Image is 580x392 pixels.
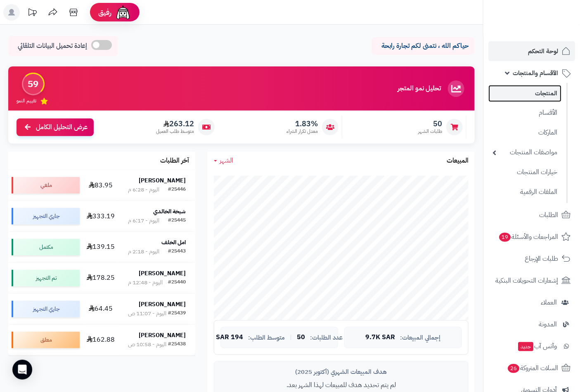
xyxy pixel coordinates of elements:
[539,319,557,330] span: المدونة
[524,22,572,40] img: logo-2.png
[83,263,118,293] td: 178.25
[156,128,194,135] span: متوسط طلب العميل
[18,41,87,51] span: إعادة تحميل البيانات التلقائي
[366,334,395,341] span: 9.7K SAR
[525,253,558,264] span: طلبات الإرجاع
[12,332,80,348] div: معلق
[214,156,233,165] a: الشهر
[488,144,561,161] a: مواصفات المنتجات
[22,4,43,23] a: تحديثات المنصة
[518,342,533,351] span: جديد
[17,97,36,104] span: تقييم النمو
[488,104,561,122] a: الأقسام
[488,336,575,356] a: وآتس آبجديد
[488,227,575,247] a: المراجعات والأسئلة19
[400,334,441,341] span: إجمالي المبيعات:
[12,360,32,380] div: Open Intercom Messenger
[160,157,189,165] h3: آخر الطلبات
[418,128,442,135] span: طلبات الشهر
[128,279,163,287] div: اليوم - 12:48 م
[168,309,186,318] div: #25439
[216,334,243,341] span: 194 SAR
[153,207,186,216] strong: شيخة الخالدي
[499,233,511,242] span: 19
[488,163,561,181] a: خيارات المنتجات
[128,186,159,194] div: اليوم - 6:28 م
[161,238,186,247] strong: امل الخلف
[488,293,575,312] a: العملاء
[156,119,194,128] span: 263.12
[220,368,462,376] div: هدف المبيعات الشهري (أكتوبر 2025)
[513,67,558,79] span: الأقسام والمنتجات
[507,362,558,374] span: السلات المتروكة
[286,119,318,128] span: 1.83%
[168,279,186,287] div: #25440
[488,183,561,201] a: الملفات الرقمية
[498,231,558,243] span: المراجعات والأسئلة
[378,41,469,51] p: حياكم الله ، نتمنى لكم تجارة رابحة
[83,201,118,231] td: 333.19
[139,176,186,185] strong: [PERSON_NAME]
[36,123,88,132] span: عرض التحليل الكامل
[168,340,186,349] div: #25438
[83,325,118,355] td: 162.88
[220,380,462,390] p: لم يتم تحديد هدف للمبيعات لهذا الشهر بعد.
[128,248,159,256] div: اليوم - 2:18 م
[83,294,118,324] td: 64.45
[447,157,469,165] h3: المبيعات
[115,4,131,21] img: ai-face.png
[488,249,575,269] a: طلبات الإرجاع
[83,170,118,201] td: 83.95
[12,239,80,255] div: مكتمل
[310,334,343,341] span: عدد الطلبات:
[517,340,557,352] span: وآتس آب
[12,177,80,194] div: ملغي
[128,340,166,349] div: اليوم - 10:58 ص
[290,334,292,340] span: |
[12,208,80,224] div: جاري التجهيز
[12,301,80,317] div: جاري التجهيز
[495,275,558,286] span: إشعارات التحويلات البنكية
[488,41,575,61] a: لوحة التحكم
[128,309,166,318] div: اليوم - 11:07 ص
[12,270,80,286] div: تم التجهيز
[297,334,305,341] span: 50
[508,364,519,373] span: 26
[98,7,111,17] span: رفيق
[418,119,442,128] span: 50
[488,85,561,102] a: المنتجات
[539,209,558,221] span: الطلبات
[17,118,94,136] a: عرض التحليل الكامل
[168,248,186,256] div: #25443
[488,314,575,334] a: المدونة
[139,269,186,278] strong: [PERSON_NAME]
[83,232,118,262] td: 139.15
[139,300,186,309] strong: [PERSON_NAME]
[488,271,575,290] a: إشعارات التحويلات البنكية
[139,331,186,340] strong: [PERSON_NAME]
[528,45,558,57] span: لوحة التحكم
[488,358,575,378] a: السلات المتروكة26
[488,205,575,225] a: الطلبات
[286,128,318,135] span: معدل تكرار الشراء
[220,156,233,165] span: الشهر
[168,186,186,194] div: #25446
[541,297,557,308] span: العملاء
[488,124,561,142] a: الماركات
[168,217,186,225] div: #25445
[398,85,441,92] h3: تحليل نمو المتجر
[248,334,285,341] span: متوسط الطلب:
[128,217,159,225] div: اليوم - 6:17 م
